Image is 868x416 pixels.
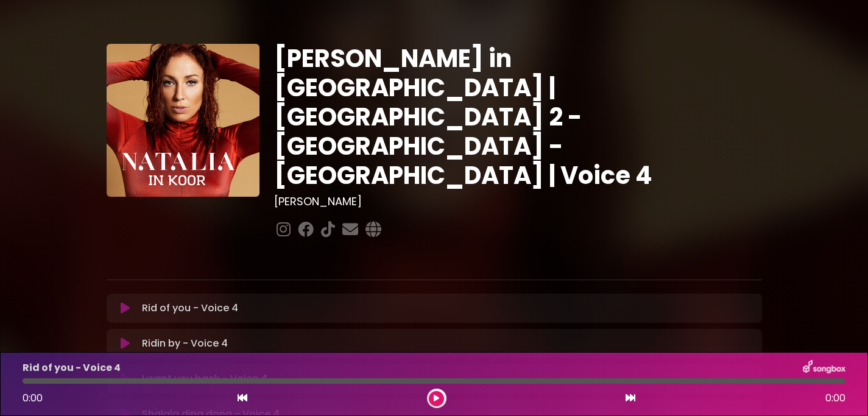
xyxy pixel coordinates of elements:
p: Rid of you - Voice 4 [142,301,238,316]
span: 0:00 [23,391,43,405]
p: Ridin by - Voice 4 [142,336,228,351]
h3: [PERSON_NAME] [274,195,762,208]
img: YTVS25JmS9CLUqXqkEhs [107,44,259,197]
span: 0:00 [825,391,845,406]
img: songbox-logo-white.png [803,360,845,376]
h1: [PERSON_NAME] in [GEOGRAPHIC_DATA] | [GEOGRAPHIC_DATA] 2 - [GEOGRAPHIC_DATA] - [GEOGRAPHIC_DATA] ... [274,44,762,190]
p: Rid of you - Voice 4 [23,361,121,375]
